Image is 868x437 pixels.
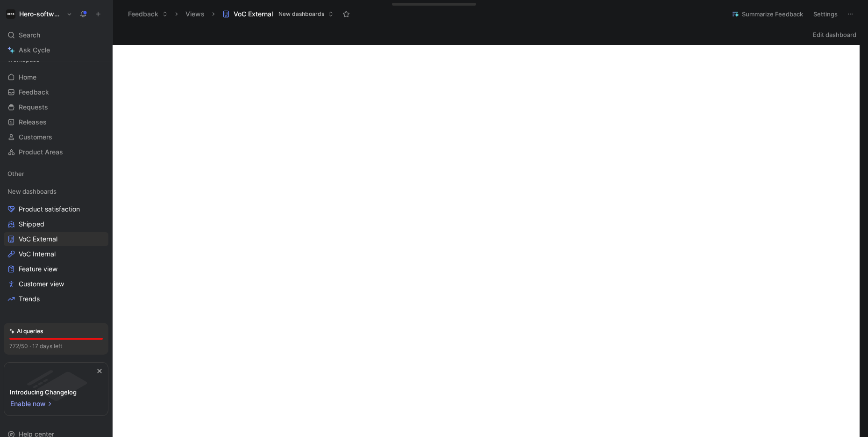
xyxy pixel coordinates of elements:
[19,29,40,41] span: Search
[4,43,108,57] a: Ask Cycle
[19,234,57,244] span: VoC External
[4,202,108,216] a: Product satisfaction
[4,145,108,159] a: Product Areas
[10,398,54,410] button: Enable now
[12,363,100,410] img: bg-BLZuj68n.svg
[19,147,63,157] span: Product Areas
[4,167,108,183] div: Other
[4,217,108,231] a: Shipped
[181,7,209,21] button: Views
[7,187,57,196] span: New dashboards
[19,279,64,289] span: Customer view
[4,115,108,129] a: Releases
[124,7,172,21] button: Feedback
[234,9,273,19] span: VoC External
[809,28,861,41] button: Edit dashboard
[19,10,63,18] h1: Hero-software
[4,167,108,181] div: Other
[4,28,108,42] div: Search
[19,219,44,229] span: Shipped
[10,398,47,409] span: Enable now
[10,386,77,398] div: Introducing Changelog
[278,9,324,19] span: New dashboards
[9,327,43,336] div: AI queries
[4,247,108,261] a: VoC Internal
[4,262,108,276] a: Feature view
[19,87,49,97] span: Feedback
[809,7,842,21] button: Settings
[9,342,62,351] div: 772/50 · 17 days left
[19,204,80,214] span: Product satisfaction
[19,249,56,259] span: VoC Internal
[4,85,108,99] a: Feedback
[19,132,52,142] span: Customers
[19,102,48,112] span: Requests
[4,130,108,144] a: Customers
[6,9,15,19] img: Hero-software
[4,292,108,306] a: Trends
[4,232,108,246] a: VoC External
[19,264,57,274] span: Feature view
[218,7,338,21] button: VoC ExternalNew dashboards
[19,44,50,56] span: Ask Cycle
[19,294,40,304] span: Trends
[4,100,108,114] a: Requests
[4,7,75,21] button: Hero-softwareHero-software
[727,7,807,21] button: Summarize Feedback
[19,117,47,127] span: Releases
[7,169,24,178] span: Other
[4,184,108,198] div: New dashboards
[19,73,36,82] span: Home
[4,277,108,291] a: Customer view
[4,184,108,306] div: New dashboardsProduct satisfactionShippedVoC ExternalVoC InternalFeature viewCustomer viewTrends
[4,70,108,84] a: Home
